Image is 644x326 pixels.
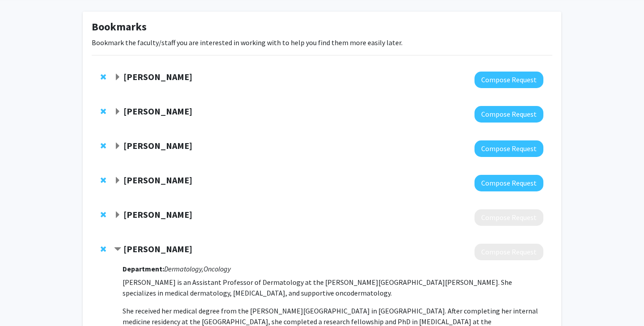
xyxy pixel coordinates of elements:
[7,286,38,319] iframe: Chat
[101,246,106,253] span: Remove Sima Rozati from bookmarks
[123,243,192,254] strong: [PERSON_NAME]
[123,106,192,117] strong: [PERSON_NAME]
[475,106,543,123] button: Compose Request to Karen Fleming
[114,74,121,81] span: Expand Jun Hua Bookmark
[101,73,106,80] span: Remove Jun Hua from bookmarks
[114,108,121,115] span: Expand Karen Fleming Bookmark
[164,264,203,273] i: Dermatology,
[475,209,543,226] button: Compose Request to Sewon Kang
[114,246,121,253] span: Contract Sima Rozati Bookmark
[92,37,552,48] p: Bookmark the faculty/staff you are interested in working with to help you find them more easily l...
[123,140,192,151] strong: [PERSON_NAME]
[114,143,121,150] span: Expand Luis Garza Bookmark
[101,142,106,149] span: Remove Luis Garza from bookmarks
[475,140,543,157] button: Compose Request to Luis Garza
[114,212,121,219] span: Expand Sewon Kang Bookmark
[92,21,552,34] h1: Bookmarks
[101,177,106,184] span: Remove Grant Salvucci from bookmarks
[475,175,543,191] button: Compose Request to Grant Salvucci
[101,211,106,218] span: Remove Sewon Kang from bookmarks
[203,264,231,273] i: Oncology
[123,264,164,273] strong: Department:
[114,177,121,184] span: Expand Grant Salvucci Bookmark
[475,72,543,88] button: Compose Request to Jun Hua
[123,277,543,298] p: [PERSON_NAME] is an Assistant Professor of Dermatology at the [PERSON_NAME][GEOGRAPHIC_DATA][PERS...
[123,71,192,82] strong: [PERSON_NAME]
[123,174,192,186] strong: [PERSON_NAME]
[123,209,192,220] strong: [PERSON_NAME]
[475,244,543,260] button: Compose Request to Sima Rozati
[101,108,106,115] span: Remove Karen Fleming from bookmarks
